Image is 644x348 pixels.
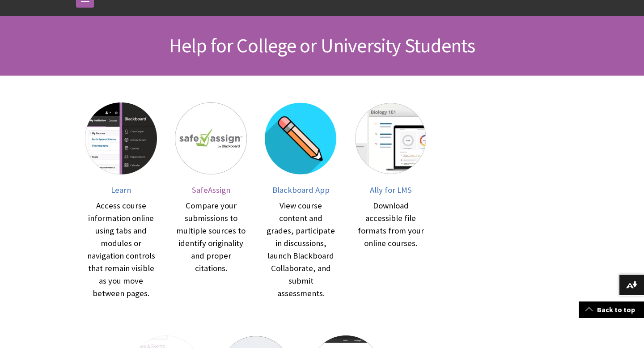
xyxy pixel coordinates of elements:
span: Learn [111,185,131,195]
span: Ally for LMS [370,185,412,195]
a: Learn Learn Access course information online using tabs and modules or navigation controls that r... [85,102,157,300]
div: View course content and grades, participate in discussions, launch Blackboard Collaborate, and su... [265,199,337,300]
span: Blackboard App [272,185,330,195]
a: Back to top [579,301,644,318]
span: SafeAssign [192,185,230,195]
img: SafeAssign [175,102,247,174]
div: Download accessible file formats from your online courses. [355,199,427,250]
a: SafeAssign SafeAssign Compare your submissions to multiple sources to identify originality and pr... [175,102,247,300]
a: Ally for LMS Ally for LMS Download accessible file formats from your online courses. [355,102,427,300]
div: Access course information online using tabs and modules or navigation controls that remain visibl... [85,199,157,300]
div: Compare your submissions to multiple sources to identify originality and proper citations. [175,199,247,275]
img: Blackboard App [265,102,337,174]
span: Help for College or University Students [169,33,475,58]
img: Ally for LMS [355,102,427,174]
img: Learn [85,102,157,174]
a: Blackboard App Blackboard App View course content and grades, participate in discussions, launch ... [265,102,337,300]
